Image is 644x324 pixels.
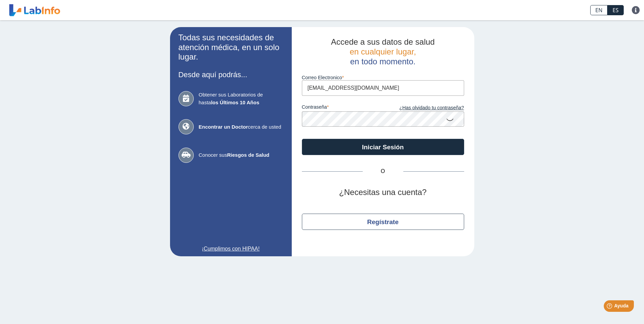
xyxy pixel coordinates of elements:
[178,70,283,79] h3: Desde aquí podrás...
[199,123,283,131] span: cerca de usted
[350,57,415,66] span: en todo momento.
[199,151,283,159] span: Conocer sus
[607,5,624,15] a: ES
[363,167,403,175] span: O
[178,245,283,253] a: ¡Cumplimos con HIPAA!
[383,104,464,112] a: ¿Has olvidado tu contraseña?
[302,139,464,155] button: Iniciar Sesión
[590,5,607,15] a: EN
[302,75,464,80] label: Correo Electronico
[302,104,383,112] label: contraseña
[227,152,269,158] b: Riesgos de Salud
[199,91,283,106] span: Obtener sus Laboratorios de hasta
[302,214,464,230] button: Regístrate
[178,33,283,62] h2: Todas sus necesidades de atención médica, en un solo lugar.
[350,47,416,56] span: en cualquier lugar,
[302,188,464,197] h2: ¿Necesitas una cuenta?
[331,37,435,46] span: Accede a sus datos de salud
[584,298,637,317] iframe: Help widget launcher
[199,124,248,130] b: Encontrar un Doctor
[211,100,259,105] b: los Últimos 10 Años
